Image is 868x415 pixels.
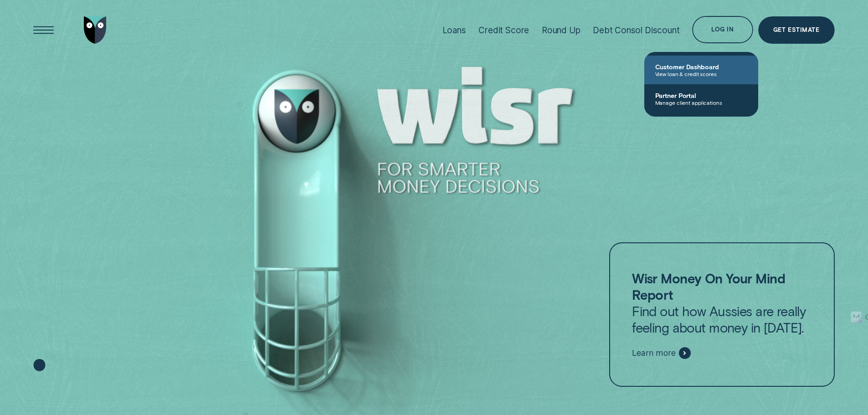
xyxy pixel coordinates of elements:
[478,25,529,36] div: Credit Score
[644,84,758,113] a: Partner PortalManage client applications
[442,25,466,36] div: Loans
[609,242,834,387] a: Wisr Money On Your Mind ReportFind out how Aussies are really feeling about money in [DATE].Learn...
[655,92,747,99] span: Partner Portal
[644,56,758,84] a: Customer DashboardView loan & credit scores
[84,16,107,44] img: Wisr
[758,16,835,44] a: Get Estimate
[593,25,679,36] div: Debt Consol Discount
[632,348,675,358] span: Learn more
[692,16,753,43] button: Log in
[632,270,785,302] strong: Wisr Money On Your Mind Report
[30,16,57,44] button: Open Menu
[655,63,747,71] span: Customer Dashboard
[632,270,812,336] p: Find out how Aussies are really feeling about money in [DATE].
[655,71,747,77] span: View loan & credit scores
[542,25,580,36] div: Round Up
[655,99,747,106] span: Manage client applications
